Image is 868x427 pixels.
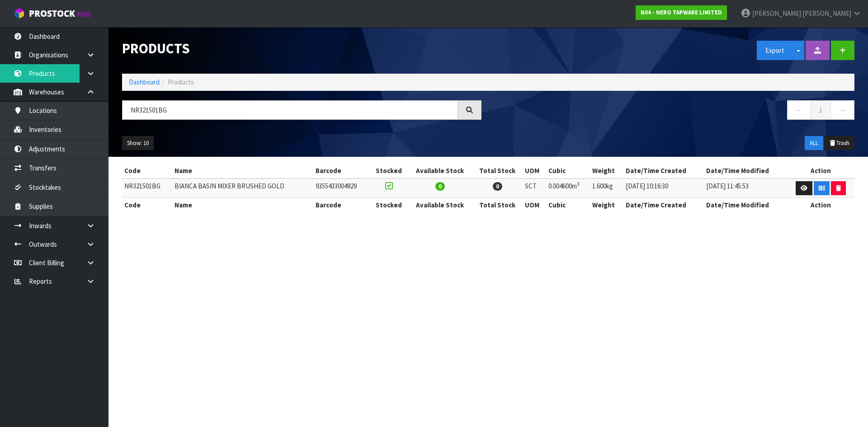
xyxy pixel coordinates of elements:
th: Barcode [313,198,370,212]
span: 0 [493,182,502,191]
button: Show: 10 [122,136,154,150]
th: Stocked [370,164,408,178]
strong: N04 - NERO TAPWARE LIMITED [641,9,722,16]
th: Name [172,164,313,178]
th: Cubic [546,164,590,178]
a: ← [787,100,811,120]
th: Available Stock [408,198,472,212]
nav: Page navigation [495,100,854,122]
th: Cubic [546,198,590,212]
th: Action [787,164,854,178]
button: Export [757,41,793,60]
span: [PERSON_NAME] [802,9,851,18]
a: Dashboard [129,78,160,86]
span: [PERSON_NAME] [752,9,801,18]
td: 1.600kg [590,178,623,198]
th: Date/Time Modified [704,164,787,178]
small: WMS [77,10,91,19]
span: ProStock [29,8,75,19]
th: Total Stock [472,198,523,212]
th: UOM [523,164,546,178]
td: BIANCA BASIN MIXER BRUSHED GOLD [172,178,313,198]
a: → [830,100,854,120]
th: Date/Time Created [623,198,704,212]
button: Trash [824,136,854,150]
td: SCT [523,178,546,198]
th: Weight [590,164,623,178]
th: Total Stock [472,164,523,178]
span: 0 [435,182,445,191]
td: [DATE] 11:45:53 [704,178,787,198]
td: 0.004600m [546,178,590,198]
th: Available Stock [408,164,472,178]
th: Name [172,198,313,212]
th: UOM [523,198,546,212]
th: Code [122,164,172,178]
img: cube-alt.png [14,8,25,19]
th: Date/Time Modified [704,198,787,212]
td: NR321501BG [122,178,172,198]
td: [DATE] 10:16:30 [623,178,704,198]
th: Date/Time Created [623,164,704,178]
th: Weight [590,198,623,212]
a: N04 - NERO TAPWARE LIMITED [636,5,727,20]
th: Action [787,198,854,212]
td: 9355433004929 [313,178,370,198]
th: Stocked [370,198,408,212]
h1: Products [122,41,481,56]
a: 1 [811,100,831,120]
sup: 3 [577,181,580,187]
input: Search products [122,100,458,120]
th: Barcode [313,164,370,178]
th: Code [122,198,172,212]
span: Products [168,78,194,86]
button: ALL [805,136,823,150]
